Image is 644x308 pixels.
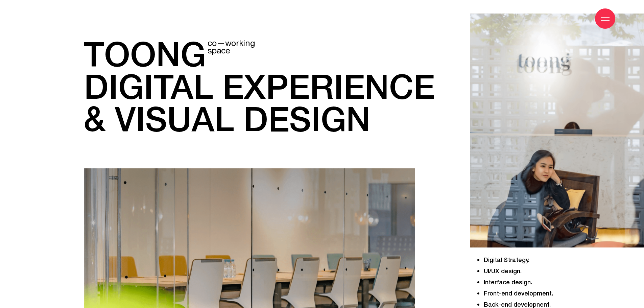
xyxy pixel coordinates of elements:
li: Digital Strategy. [484,254,644,265]
li: UI/UX design. [484,265,644,277]
h1: digital experience & visual design [84,37,437,135]
p: toong [84,37,437,70]
span: co—working space [208,39,255,54]
li: Front-end development. [484,288,644,299]
li: Interface design. [484,277,644,288]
